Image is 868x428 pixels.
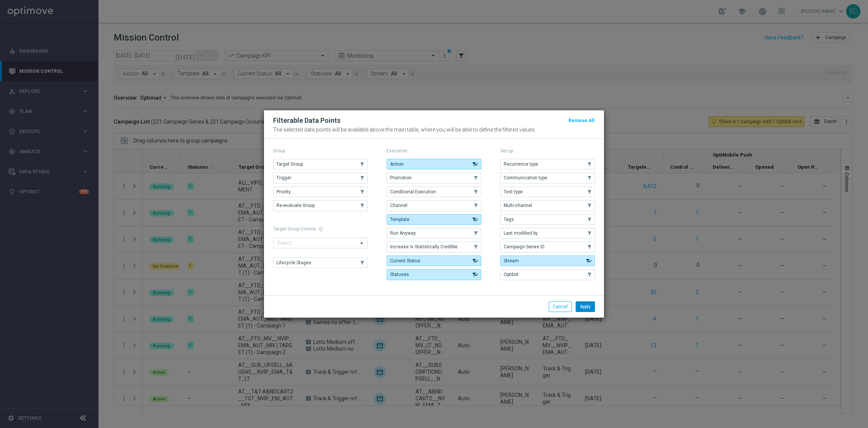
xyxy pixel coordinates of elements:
[276,161,303,167] span: Target Group
[549,301,572,312] button: Cancel
[273,127,595,133] p: The selected data points will be available above the main table, where you will be able to define...
[276,189,291,194] span: Priority
[500,214,595,225] button: Tags
[390,258,420,263] span: Current Status
[504,217,514,222] span: Tags
[273,226,368,232] h1: Target Group Criteria
[500,187,595,197] button: Test type
[276,203,315,208] span: Re-evaluate Group
[504,244,545,249] span: Campaign Series ID
[500,148,595,154] p: Set-up
[390,203,407,208] span: Channel
[390,230,416,236] span: Run Anyway
[390,244,457,249] span: Increase Is Statistically Credible
[504,258,519,263] span: Stream
[387,228,481,238] button: Run Anyway
[387,172,481,183] button: Promotion
[390,217,409,222] span: Template
[276,175,291,180] span: Trigger
[318,226,323,232] span: help_outline
[390,161,404,167] span: Action
[273,187,368,197] button: Priority
[273,159,368,169] button: Target Group
[273,200,368,211] button: Re-evaluate Group
[273,148,368,154] p: Group
[387,256,481,266] button: Current Status
[568,116,595,125] button: Remove All
[276,260,311,265] span: Lifecycle Stages
[504,230,538,236] span: Last modified by
[387,148,481,154] p: Execution
[504,189,523,194] span: Test type
[500,241,595,252] button: Campaign Series ID
[273,257,368,268] button: Lifecycle Stages
[576,301,595,312] button: Apply
[500,269,595,280] button: Optibot
[390,189,436,194] span: Conditional Execution
[500,228,595,238] button: Last modified by
[387,269,481,280] button: Statuses
[500,159,595,169] button: Recurrence type
[273,116,340,125] h2: Filterable Data Points
[387,241,481,252] button: Increase Is Statistically Credible
[504,175,547,180] span: Communication type
[500,256,595,266] button: Stream
[500,200,595,211] button: Multi-channel
[390,272,409,277] span: Statuses
[387,159,481,169] button: Action
[390,175,412,180] span: Promotion
[504,161,538,167] span: Recurrence type
[500,172,595,183] button: Communication type
[273,172,368,183] button: Trigger
[387,200,481,211] button: Channel
[387,187,481,197] button: Conditional Execution
[504,203,532,208] span: Multi-channel
[504,272,518,277] span: Optibot
[387,214,481,225] button: Template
